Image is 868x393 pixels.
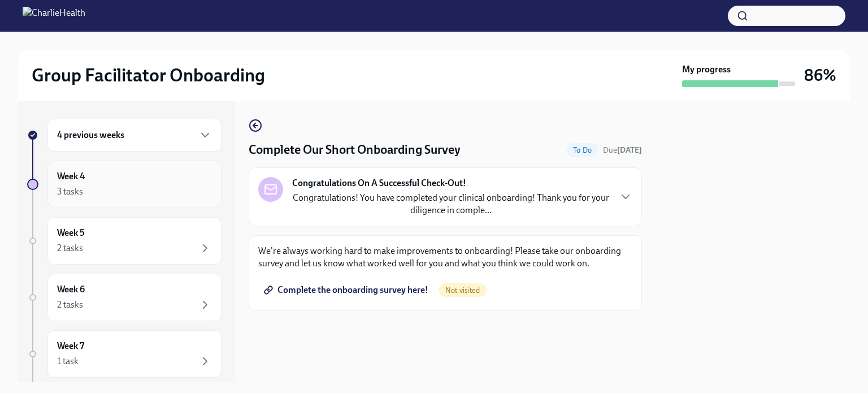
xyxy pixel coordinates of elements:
div: 4 previous weeks [47,119,222,152]
h6: Week 4 [57,170,85,183]
h6: 4 previous weeks [57,129,124,141]
strong: Congratulations On A Successful Check-Out! [292,177,466,189]
a: Week 52 tasks [27,217,222,265]
span: Not visited [439,286,487,295]
h3: 86% [804,65,836,85]
a: Complete the onboarding survey here! [258,279,436,301]
h6: Week 7 [57,340,84,352]
div: 3 tasks [57,185,83,198]
span: Complete the onboarding survey here! [266,284,428,296]
h4: Complete Our Short Onboarding Survey [249,141,461,158]
span: Due [603,145,642,155]
div: 1 task [57,355,79,368]
strong: My progress [682,63,731,76]
strong: [DATE] [617,145,642,155]
span: To Do [566,146,598,154]
p: Congratulations! You have completed your clinical onboarding! Thank you for your diligence in com... [292,192,610,217]
a: Week 43 tasks [27,161,222,208]
a: Week 71 task [27,330,222,378]
h6: Week 5 [57,227,85,239]
a: Week 62 tasks [27,274,222,321]
p: We're always working hard to make improvements to onboarding! Please take our onboarding survey a... [258,245,632,270]
div: 2 tasks [57,299,83,311]
h6: Week 6 [57,283,85,296]
img: CharlieHealth [23,7,85,25]
div: 2 tasks [57,242,83,254]
span: September 16th, 2025 10:00 [603,145,642,156]
h2: Group Facilitator Onboarding [32,64,265,87]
